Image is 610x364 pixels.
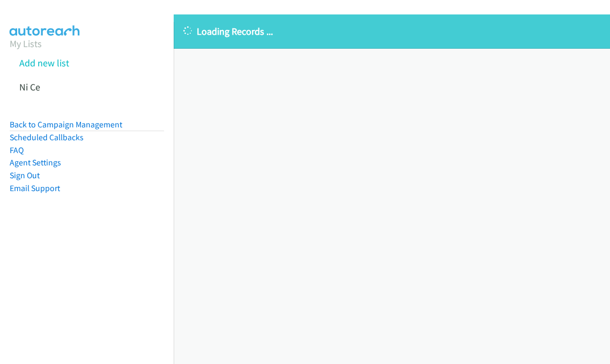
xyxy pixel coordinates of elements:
[10,37,42,50] a: My Lists
[183,24,600,39] p: Loading Records ...
[19,81,40,93] a: Ni Ce
[10,170,40,180] a: Sign Out
[10,119,122,130] a: Back to Campaign Management
[10,132,84,142] a: Scheduled Callbacks
[10,145,24,155] a: FAQ
[19,57,69,69] a: Add new list
[10,157,61,168] a: Agent Settings
[10,183,60,193] a: Email Support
